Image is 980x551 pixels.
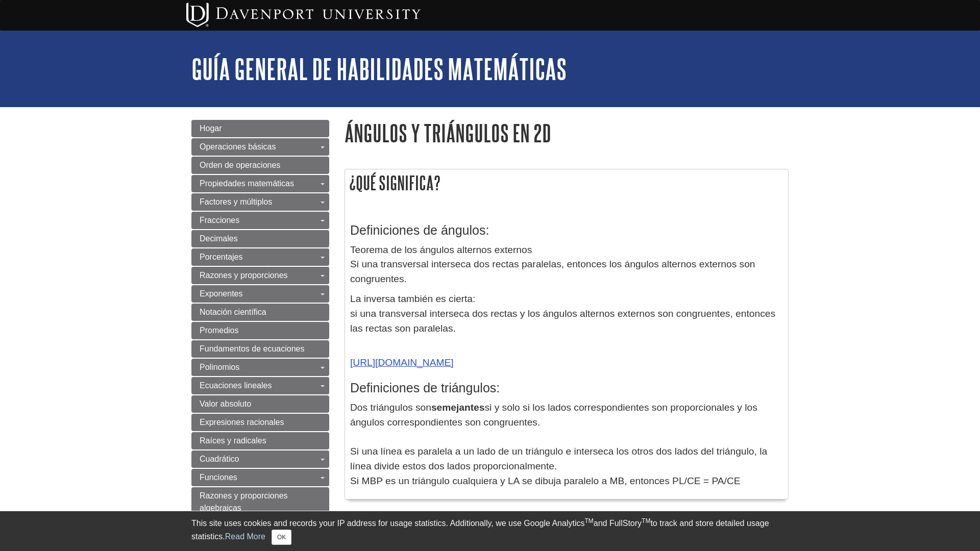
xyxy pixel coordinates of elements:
[191,414,329,431] a: Expresiones racionales
[191,322,329,339] a: Promedios
[191,450,329,468] a: Cuadrático
[191,304,329,321] a: Notación científica
[191,212,329,229] a: Fracciones
[200,234,238,243] span: Decimales
[200,344,304,353] span: Fundamentos de ecuaciones
[431,402,485,413] strong: semejantes
[200,161,280,169] span: Orden de operaciones
[191,340,329,358] a: Fundamentos de ecuaciones
[191,285,329,303] a: Exponentes
[350,357,454,368] a: [URL][DOMAIN_NAME]
[350,243,783,287] p: Teorema de los ángulos alternos externos Si una transversal interseca dos rectas paralelas, enton...
[191,175,329,192] a: Propiedades matemáticas
[191,432,329,449] a: Raíces y radicales
[200,473,237,482] span: Funciones
[191,487,329,517] a: Razones y proporciones algebraicas
[200,271,288,280] span: Razones y proporciones
[350,381,783,395] h3: Definiciones de triángulos:
[191,157,329,174] a: Orden de operaciones
[200,289,243,298] span: Exponentes
[200,253,243,261] span: Porcentajes
[200,491,288,512] span: Razones y proporciones algebraicas
[584,517,593,524] sup: TM
[191,469,329,486] a: Funciones
[191,53,567,85] a: Guía general de habilidades matemáticas
[200,399,251,408] span: Valor absoluto
[200,436,266,445] span: Raíces y radicales
[191,138,329,156] a: Operaciones básicas
[200,179,294,188] span: Propiedades matemáticas
[350,400,783,489] p: Dos triángulos son si y solo si los lados correspondientes son proporcionales y los ángulos corre...
[200,418,284,427] span: Expresiones racionales
[191,359,329,376] a: Polinomios
[200,124,222,133] span: Hogar
[191,517,789,545] div: This site uses cookies and records your IP address for usage statistics. Additionally, we use Goo...
[200,363,239,371] span: Polinomios
[191,267,329,284] a: Razones y proporciones
[191,120,329,137] a: Hogar
[345,169,788,196] h2: ¿Qué significa?
[186,3,421,27] img: Davenport University
[200,455,239,463] span: Cuadrático
[200,308,266,316] span: Notación científica
[200,326,238,335] span: Promedios
[191,193,329,211] a: Factores y múltiplos
[191,395,329,413] a: Valor absoluto
[225,532,265,541] a: Read More
[191,230,329,247] a: Decimales
[272,530,291,545] button: Close
[200,142,276,151] span: Operaciones básicas
[200,216,239,224] span: Fracciones
[345,120,789,146] h1: Ángulos y triángulos en 2D
[350,292,783,336] p: La inversa también es cierta: si una transversal interseca dos rectas y los ángulos alternos exte...
[350,223,783,238] h3: Definiciones de ángulos:
[200,197,272,206] span: Factores y múltiplos
[191,377,329,394] a: Ecuaciones lineales
[200,381,272,390] span: Ecuaciones lineales
[642,517,650,524] sup: TM
[191,248,329,266] a: Porcentajes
